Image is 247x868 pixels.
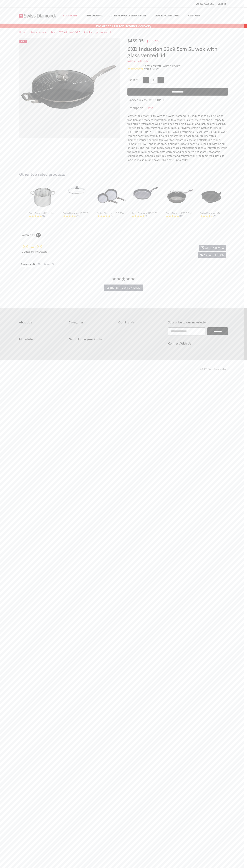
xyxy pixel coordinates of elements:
a: Cutting boards and knives [106,8,152,24]
label: Quantity: [127,78,138,82]
a: Home [19,31,25,34]
img: CXD Induction 32x9.5cm 5L wok with glass vented lid [19,38,120,139]
a: Swiss Diamond XD 5.8 qt Nonstick... [166,182,194,215]
span: write a review [205,246,224,250]
div: ask a question [198,252,226,258]
a: CXD Induction 32x9.5cm 5L wok with glass vented lid [59,31,111,34]
h5: Subscribe to our newsletter [168,320,228,325]
p: Master the art of stir-fry with the Swiss Diamond CXD Induction Wok, a fusion of tradition and mo... [127,114,228,162]
a: Swiss Diamond Premium Steel DLX 7.6... [29,182,57,215]
div: Swiss Diamond Premium Steel DLX 7.6... [29,211,57,215]
h5: Get to know your kitchen [69,337,114,342]
span: Questions [38,262,50,266]
p: © 2025 Swiss Diamond AU. [200,367,228,371]
span: Powered by [21,233,35,236]
span: Sale [21,40,26,43]
img: CXD Induction 32x9.5cm 5L wok with glass vented lid [29,140,29,141]
div: Swiss Diamond XD 5.8 qt Nonstick... [166,211,194,215]
a: Swiss Diamond [127,59,148,63]
h2: Other top rated products [19,173,228,176]
a: Swiss Diamond HD 12.5" Nonstick Fry... [132,182,160,215]
span: (0) [51,262,54,266]
a: Clearance [185,8,208,24]
a: 0 Questions \ 0 Answers [22,250,47,253]
a: Swiss Diamond 10.25" Tempered Glass... [63,182,92,215]
a: Swiss Diamond XD 11" x 11" Nonstick... [200,182,229,215]
a: Info [148,106,153,110]
div: Swiss Diamond XD 11" x 11" Nonstick... [200,211,229,215]
a: New arrival [83,8,106,24]
div: 1 Total Reviews [29,215,57,218]
button: be the first to write a review [104,285,143,291]
p: Expected release date is [DATE] [127,98,228,102]
h1: CXD Induction 32x9.5cm 5L wok with glass vented lid [127,46,228,58]
span: ask a question [204,253,224,257]
img: Free Shipping On Every Order [19,8,56,23]
a: Lids [51,31,55,34]
div: 3 Total Reviews [97,215,126,218]
div: 6 Total Reviews [132,215,160,218]
img: CXD Induction 32x9.5cm 5L wok with glass vented lid [28,140,28,141]
a: Lids & Accessories [29,31,47,34]
h5: About Us [19,320,65,325]
a: Create Account [193,1,216,6]
a: Lids & Accessories [152,8,185,24]
div: Swiss Diamond 10.25" Tempered Glass... [63,211,92,215]
a: Description [127,106,143,110]
div: write a review [199,245,226,251]
div: Swiss Diamond HD 12.5" Nonstick Fry... [132,211,160,215]
span: $469.95 [127,38,144,44]
div: 13 Total Reviews [63,215,92,218]
h5: Our Brands [118,320,164,325]
a: Write a review [143,67,158,71]
div: 12 Total Reviews [166,215,194,218]
span: Reviews [21,262,31,266]
img: CXD Induction 32x9.5cm 5L wok with glass vented lid [27,140,27,141]
span: (0) [32,262,35,266]
div: Swiss Diamond HD 9.5" & 11"... [97,211,126,215]
h5: Categories [69,320,114,325]
a: Write a Review [163,64,180,67]
span: (No reviews yet) [142,64,161,67]
h5: More Info [19,337,65,342]
img: CXD Induction 32x9.5cm 5L wok with glass vented lid [30,140,30,141]
div: 7 Total Reviews [200,215,229,218]
h5: Connect With Us [168,341,228,346]
strong: Pre order CXD for October delivery [96,24,151,28]
a: Cookware [60,8,83,24]
a: Sign In [216,1,228,6]
a: Swiss Diamond HD 9.5" & 11"... [97,182,126,215]
span: $939.95 [147,39,159,43]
